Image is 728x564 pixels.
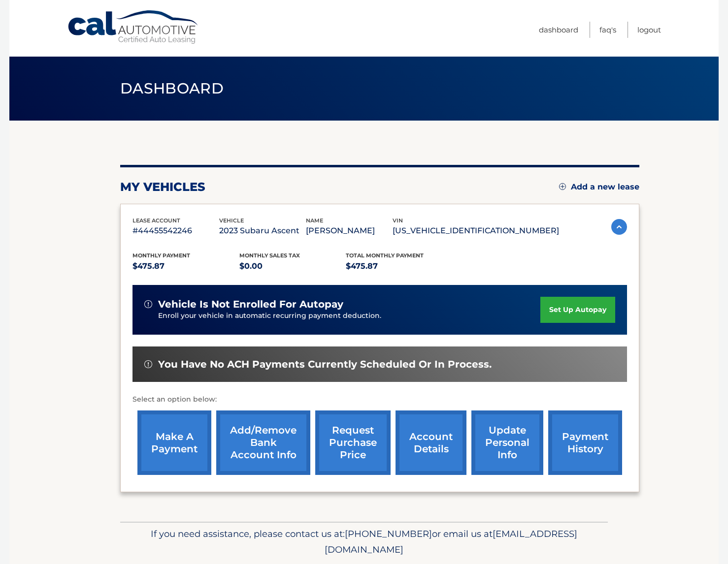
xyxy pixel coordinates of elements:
p: [US_VEHICLE_IDENTIFICATION_NUMBER] [393,224,559,238]
a: payment history [548,410,622,475]
a: update personal info [471,410,543,475]
span: vehicle [219,217,244,224]
p: Enroll your vehicle in automatic recurring payment deduction. [158,311,540,321]
span: vehicle is not enrolled for autopay [158,298,343,311]
p: #44455542246 [132,224,219,238]
span: Monthly Payment [132,252,190,259]
p: [PERSON_NAME] [306,224,393,238]
h2: my vehicles [120,180,205,194]
p: If you need assistance, please contact us at: or email us at [127,526,601,558]
img: alert-white.svg [144,360,152,368]
a: make a payment [137,410,211,475]
a: Cal Automotive [67,10,200,45]
a: set up autopay [540,297,615,323]
span: You have no ACH payments currently scheduled or in process. [158,358,492,371]
span: Total Monthly Payment [346,252,424,259]
span: [EMAIL_ADDRESS][DOMAIN_NAME] [325,528,577,555]
p: 2023 Subaru Ascent [219,224,306,238]
a: request purchase price [315,410,391,475]
a: account details [396,410,466,475]
span: vin [393,217,403,224]
span: lease account [132,217,180,224]
span: Dashboard [120,79,224,97]
span: [PHONE_NUMBER] [345,528,432,539]
p: $475.87 [132,259,239,273]
p: $475.87 [346,259,453,273]
a: Add/Remove bank account info [216,410,310,475]
a: Add a new lease [559,182,639,192]
a: Logout [637,22,661,38]
img: add.svg [559,183,566,190]
p: $0.00 [239,259,346,273]
img: alert-white.svg [144,300,152,308]
p: Select an option below: [132,394,627,406]
img: accordion-active.svg [611,219,627,235]
a: FAQ's [599,22,616,38]
a: Dashboard [539,22,578,38]
span: name [306,217,323,224]
span: Monthly sales Tax [239,252,300,259]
